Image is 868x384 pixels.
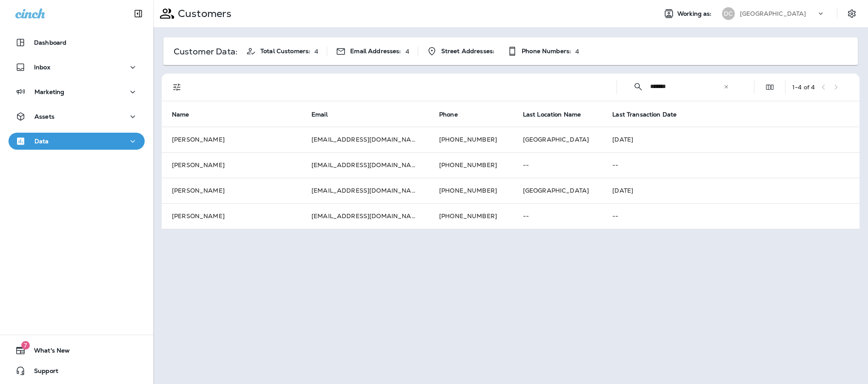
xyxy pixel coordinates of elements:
[9,83,145,100] button: Marketing
[301,152,429,178] td: [EMAIL_ADDRESS][DOMAIN_NAME]
[301,178,429,203] td: [EMAIL_ADDRESS][DOMAIN_NAME]
[9,133,145,150] button: Data
[314,48,318,55] p: 4
[9,34,145,51] button: Dashboard
[162,152,301,178] td: [PERSON_NAME]
[34,39,66,46] p: Dashboard
[34,64,50,71] p: Inbox
[9,59,145,76] button: Inbox
[9,342,145,359] button: 7What's New
[9,362,145,379] button: Support
[441,48,494,55] span: Street Addresses:
[523,187,589,194] span: [GEOGRAPHIC_DATA]
[439,111,458,118] span: Phone
[311,111,339,118] span: Email
[612,111,677,118] span: Last Transaction Date
[612,213,849,219] p: --
[612,111,688,118] span: Last Transaction Date
[602,127,859,152] td: [DATE]
[429,178,513,203] td: [PHONE_NUMBER]
[740,10,806,17] p: [GEOGRAPHIC_DATA]
[429,152,513,178] td: [PHONE_NUMBER]
[26,347,70,357] span: What's New
[792,84,815,91] div: 1 - 4 of 4
[172,111,189,118] span: Name
[168,79,186,96] button: Filters
[172,111,200,118] span: Name
[162,203,301,229] td: [PERSON_NAME]
[260,48,310,55] span: Total Customers:
[26,367,58,378] span: Support
[630,78,647,95] button: Collapse Search
[350,48,401,55] span: Email Addresses:
[174,7,231,20] p: Customers
[9,108,145,125] button: Assets
[677,10,714,17] span: Working as:
[761,79,778,96] button: Edit Fields
[174,48,237,55] p: Customer Data:
[21,341,30,350] span: 7
[523,213,592,219] p: --
[126,5,150,22] button: Collapse Sidebar
[34,113,54,120] p: Assets
[301,203,429,229] td: [EMAIL_ADDRESS][DOMAIN_NAME]
[405,48,409,55] p: 4
[34,88,64,95] p: Marketing
[162,178,301,203] td: [PERSON_NAME]
[844,6,859,21] button: Settings
[162,127,301,152] td: [PERSON_NAME]
[722,7,735,20] div: DC
[301,127,429,152] td: [EMAIL_ADDRESS][DOMAIN_NAME]
[429,203,513,229] td: [PHONE_NUMBER]
[523,136,589,143] span: [GEOGRAPHIC_DATA]
[523,162,592,168] p: --
[575,48,579,55] p: 4
[602,178,859,203] td: [DATE]
[522,48,571,55] span: Phone Numbers:
[429,127,513,152] td: [PHONE_NUMBER]
[523,111,592,118] span: Last Location Name
[311,111,328,118] span: Email
[439,111,469,118] span: Phone
[523,111,581,118] span: Last Location Name
[612,162,849,168] p: --
[34,138,49,145] p: Data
